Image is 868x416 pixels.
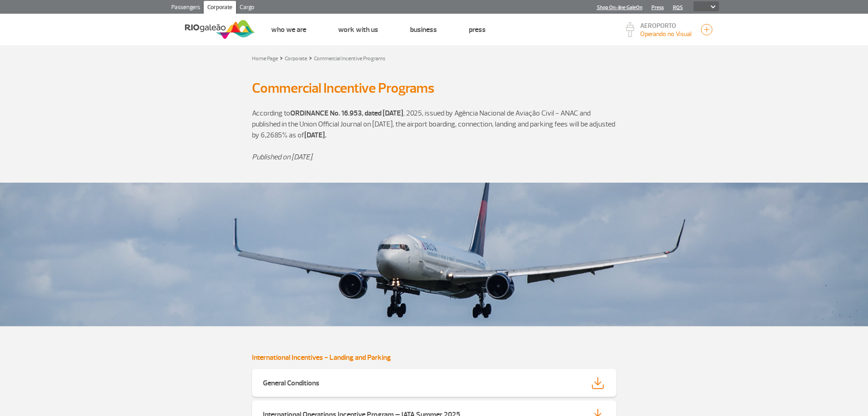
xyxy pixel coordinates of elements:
a: Press [652,5,664,11]
strong: [DATE]. [304,131,326,140]
a: RQS [673,5,683,11]
a: Passengers [168,1,204,16]
a: General Conditions [252,369,616,397]
a: Work with us [338,25,378,34]
h6: International Incentives - Landing and Parking [252,353,616,362]
a: Corporate [285,55,307,62]
p: Visibilidade de 8000m [640,29,692,39]
a: Commercial Incentive Programs [314,55,385,62]
a: Corporate [204,1,236,16]
a: Press [469,25,486,34]
p: . [252,141,616,163]
strong: ORDINANCE No. 16.953, dated [DATE] [290,109,403,118]
p: AEROPORTO [640,23,692,29]
a: > [309,53,312,63]
a: Home Page [252,55,278,62]
h2: Commercial Incentive Programs [252,80,616,97]
a: Cargo [236,1,258,16]
a: Business [410,25,437,34]
a: Who we are [271,25,306,34]
strong: General Conditions [263,379,319,388]
a: Shop On-line GaleOn [597,5,642,11]
p: According to , 2025, issued by Agência Nacional de Aviação Civil - ANAC and published in the Unio... [252,108,616,141]
em: Published on [DATE] [252,153,312,162]
a: > [280,53,283,63]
